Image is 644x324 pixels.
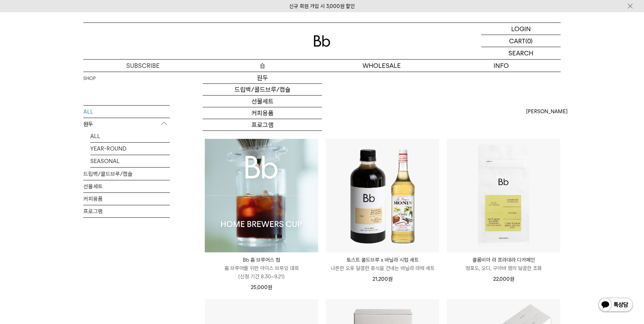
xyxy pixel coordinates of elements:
[83,106,170,118] a: ALL
[83,205,170,217] a: 프로그램
[447,256,560,272] a: 콜롬비아 라 프라데라 디카페인 청포도, 오디, 구아바 잼의 달콤한 조화
[314,35,330,47] img: 로고
[511,23,531,35] p: LOGIN
[526,107,568,116] span: [PERSON_NAME]
[441,60,561,72] p: INFO
[447,264,560,272] p: 청포도, 오디, 구아바 잼의 달콤한 조화
[326,264,439,272] p: 나른한 오후 달콤한 휴식을 건네는 바닐라 라떼 세트
[509,35,525,47] p: CART
[372,276,393,282] span: 21,200
[510,276,514,282] span: 원
[203,72,322,84] a: 원두
[83,118,170,130] p: 원두
[205,264,318,281] p: 홈 브루어를 위한 아이스 브루잉 대회 (신청 기간 8.30~9.21)
[83,168,170,180] a: 드립백/콜드브루/캡슐
[447,139,560,252] img: 콜롬비아 라 프라데라 디카페인
[447,256,560,264] p: 콜롬비아 라 프라데라 디카페인
[83,60,203,72] a: SUBSCRIBE
[525,35,533,47] p: (0)
[90,130,170,142] a: ALL
[203,119,322,131] a: 프로그램
[203,96,322,107] a: 선물세트
[83,180,170,192] a: 선물세트
[598,297,634,314] img: 카카오톡 채널 1:1 채팅 버튼
[205,256,318,281] a: Bb 홈 브루어스 컵 홈 브루어를 위한 아이스 브루잉 대회(신청 기간 8.30~9.21)
[326,256,439,272] a: 토스트 콜드브루 x 바닐라 시럽 세트 나른한 오후 달콤한 휴식을 건네는 바닐라 라떼 세트
[203,84,322,96] a: 드립백/콜드브루/캡슐
[205,256,318,264] p: Bb 홈 브루어스 컵
[268,284,272,290] span: 원
[388,276,393,282] span: 원
[326,139,439,252] img: 토스트 콜드브루 x 바닐라 시럽 세트
[205,139,318,252] img: Bb 홈 브루어스 컵
[90,155,170,167] a: SEASONAL
[508,47,533,59] p: SEARCH
[83,193,170,205] a: 커피용품
[83,75,95,82] a: SHOP
[326,256,439,264] p: 토스트 콜드브루 x 바닐라 시럽 세트
[481,23,561,35] a: LOGIN
[481,35,561,47] a: CART (0)
[493,276,514,282] span: 22,000
[90,143,170,155] a: YEAR-ROUND
[251,284,272,290] span: 25,000
[203,107,322,119] a: 커피용품
[289,3,355,9] a: 신규 회원 가입 시 3,000원 할인
[203,60,322,72] a: 숍
[322,60,441,72] p: WHOLESALE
